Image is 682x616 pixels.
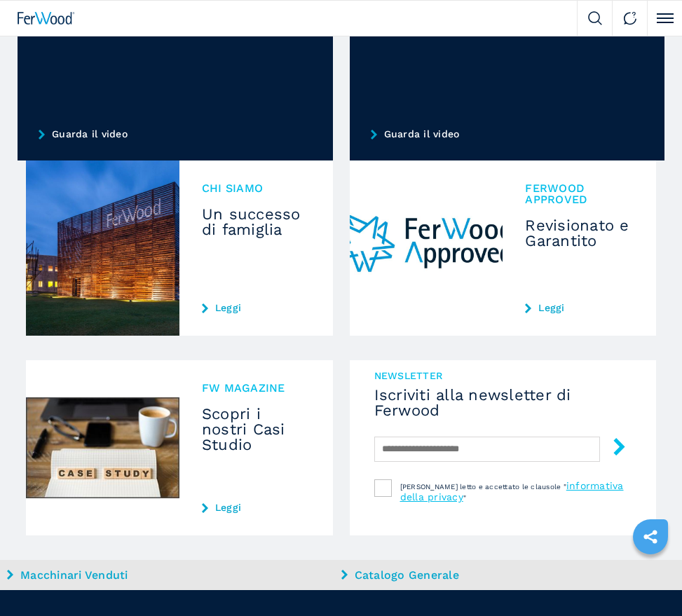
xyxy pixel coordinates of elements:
img: Ferwood [18,12,75,25]
img: Contact us [623,11,637,25]
span: Chi siamo [202,183,311,194]
h3: Un successo di famiglia [202,207,311,238]
a: Leggi [525,302,634,313]
h3: Scopri i nostri Casi Studio [202,406,311,453]
img: Search [588,11,602,25]
h4: Iscriviti alla newsletter di Ferwood [374,388,632,418]
a: informativa della privacy [400,480,624,502]
span: " [463,494,466,502]
iframe: Chat [622,553,671,605]
span: FW MAGAZINE [202,383,311,394]
a: Leggi [202,502,311,513]
button: submit-button [596,432,628,465]
a: sharethis [633,519,668,554]
a: Macchinari Venduti [7,567,338,583]
h3: Revisionato e Garantito [525,218,634,249]
a: Guarda il video [350,107,665,160]
a: Leggi [202,302,311,313]
button: Click to toggle menu [647,1,682,36]
img: Un successo di famiglia [26,160,179,336]
img: Revisionato e Garantito [350,160,503,336]
a: Catalogo Generale [341,567,672,583]
img: Scopri i nostri Casi Studio [26,360,179,535]
span: NEWSLETTER [374,371,632,381]
a: Guarda il video [18,107,333,160]
span: Ferwood Approved [525,183,634,205]
span: [PERSON_NAME] letto e accettato le clausole " [400,483,566,491]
